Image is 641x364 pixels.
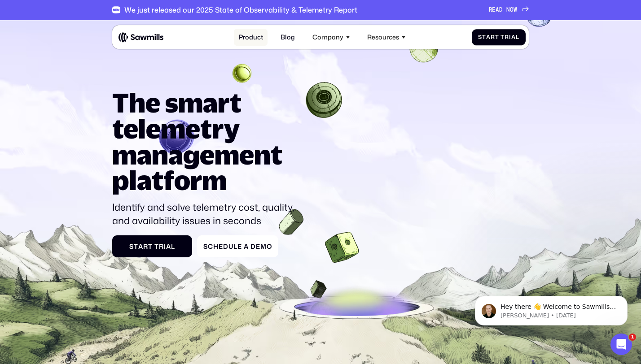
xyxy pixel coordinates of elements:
[166,243,171,250] span: a
[244,243,249,250] span: a
[516,34,519,41] span: l
[154,243,159,250] span: T
[260,243,267,250] span: m
[472,29,526,45] a: StartTrial
[367,34,399,41] div: Resources
[203,243,208,250] span: S
[486,34,491,41] span: a
[514,7,517,13] span: W
[256,243,260,250] span: e
[112,200,298,227] p: Identify and solve telemetry cost, quality, and availability issues in seconds
[510,7,514,13] span: O
[219,243,223,250] span: e
[506,7,510,13] span: N
[164,243,166,250] span: i
[138,243,143,250] span: a
[124,5,357,14] div: We just released our 2025 State of Observability & Telemetry Report
[129,243,134,250] span: S
[112,90,298,193] h1: The smart telemetry management platform
[308,29,355,46] div: Company
[134,243,138,250] span: t
[509,34,511,41] span: i
[461,277,641,340] iframe: Intercom notifications message
[489,7,529,13] a: READNOW
[276,29,299,46] a: Blog
[208,243,213,250] span: c
[610,334,632,355] iframe: Intercom live chat
[223,243,228,250] span: d
[197,235,278,257] a: ScheduleaDemo
[148,243,153,250] span: t
[267,243,272,250] span: o
[505,34,509,41] span: r
[482,34,486,41] span: t
[213,243,219,250] span: h
[234,29,268,46] a: Product
[492,7,496,13] span: E
[496,7,499,13] span: A
[159,243,164,250] span: r
[363,29,410,46] div: Resources
[491,34,495,41] span: r
[629,334,636,341] span: 1
[233,243,237,250] span: l
[495,34,499,41] span: t
[171,243,175,250] span: l
[112,235,193,257] a: StartTrial
[237,243,242,250] span: e
[489,7,492,13] span: R
[478,34,482,41] span: S
[501,34,505,41] span: T
[511,34,516,41] span: a
[228,243,233,250] span: u
[499,7,503,13] span: D
[250,243,256,250] span: D
[312,34,343,41] div: Company
[143,243,148,250] span: r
